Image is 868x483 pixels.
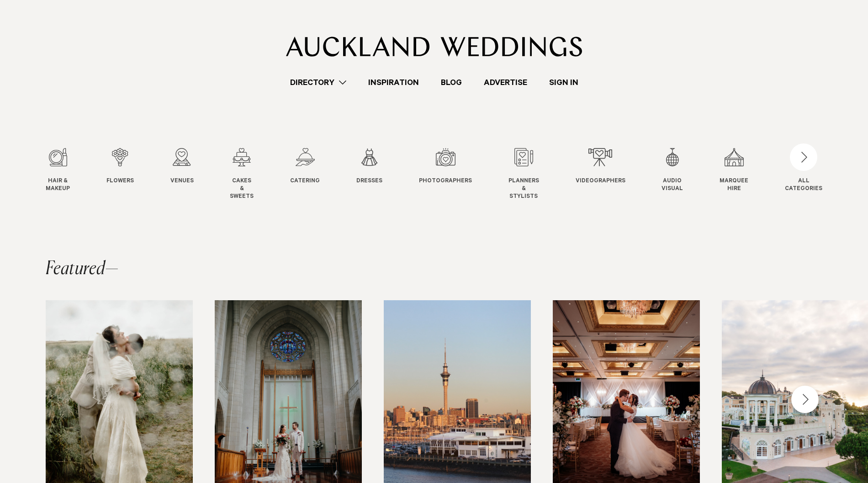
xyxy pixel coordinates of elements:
[662,148,701,201] swiper-slide: 10 / 12
[720,148,748,193] a: Marquee Hire
[106,148,152,201] swiper-slide: 2 / 12
[785,148,822,191] button: ALLCATEGORIES
[356,148,401,201] swiper-slide: 6 / 12
[430,76,473,89] a: Blog
[785,178,822,193] div: ALL CATEGORIES
[356,148,382,186] a: Dresses
[576,178,625,186] span: Videographers
[662,148,683,193] a: Audio Visual
[170,148,194,186] a: Venues
[419,148,472,186] a: Photographers
[419,178,472,186] span: Photographers
[46,148,88,201] swiper-slide: 1 / 12
[170,148,212,201] swiper-slide: 3 / 12
[230,178,254,201] span: Cakes & Sweets
[286,37,582,57] img: Auckland Weddings Logo
[230,148,254,201] a: Cakes & Sweets
[419,148,490,201] swiper-slide: 7 / 12
[662,178,683,193] span: Audio Visual
[290,148,320,186] a: Catering
[290,148,338,201] swiper-slide: 5 / 12
[46,178,70,193] span: Hair & Makeup
[46,260,119,278] h2: Featured
[508,148,557,201] swiper-slide: 8 / 12
[508,178,539,201] span: Planners & Stylists
[576,148,625,186] a: Videographers
[106,148,134,186] a: Flowers
[230,148,272,201] swiper-slide: 4 / 12
[720,148,767,201] swiper-slide: 11 / 12
[508,148,539,201] a: Planners & Stylists
[473,76,538,89] a: Advertise
[538,76,589,89] a: Sign In
[357,76,430,89] a: Inspiration
[46,148,70,193] a: Hair & Makeup
[720,178,748,193] span: Marquee Hire
[290,178,320,186] span: Catering
[279,76,357,89] a: Directory
[170,178,194,186] span: Venues
[106,178,134,186] span: Flowers
[576,148,644,201] swiper-slide: 9 / 12
[356,178,382,186] span: Dresses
